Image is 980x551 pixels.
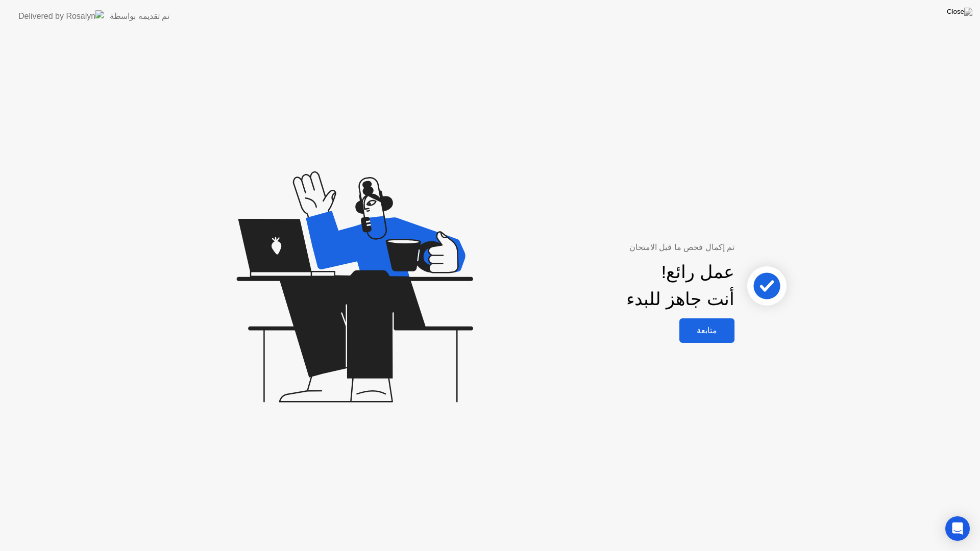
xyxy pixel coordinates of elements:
[18,10,104,22] img: Delivered by Rosalyn
[524,241,734,254] div: تم إكمال فحص ما قبل الامتحان
[110,10,169,22] div: تم تقديمه بواسطة
[947,8,972,16] img: Close
[626,259,734,313] div: عمل رائع! أنت جاهز للبدء
[679,318,734,343] button: متابعة
[945,516,970,541] div: Open Intercom Messenger
[682,325,731,335] div: متابعة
